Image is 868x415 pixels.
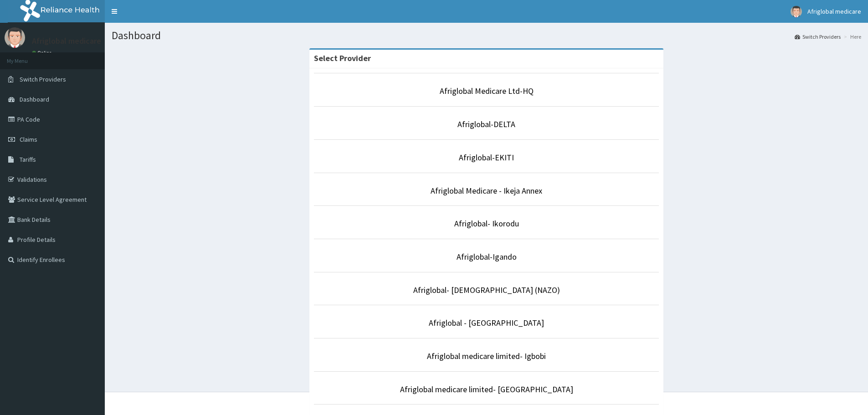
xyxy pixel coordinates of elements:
[454,218,519,229] a: Afriglobal- Ikorodu
[440,86,534,96] a: Afriglobal Medicare Ltd-HQ
[400,384,573,395] a: Afriglobal medicare limited- [GEOGRAPHIC_DATA]
[795,33,841,41] a: Switch Providers
[20,155,36,164] span: Tariffs
[807,7,861,15] span: Afriglobal medicare
[314,53,371,63] strong: Select Provider
[429,318,544,328] a: Afriglobal - [GEOGRAPHIC_DATA]
[20,135,37,143] span: Claims
[791,6,802,17] img: User Image
[427,351,546,361] a: Afriglobal medicare limited- Igbobi
[413,285,560,295] a: Afriglobal- [DEMOGRAPHIC_DATA] (NAZO)
[112,30,861,41] h1: Dashboard
[457,251,517,262] a: Afriglobal-Igando
[20,95,49,103] span: Dashboard
[431,185,542,196] a: Afriglobal Medicare - Ikeja Annex
[32,37,101,45] p: Afriglobal medicare
[459,152,514,163] a: Afriglobal-EKITI
[20,75,66,83] span: Switch Providers
[32,50,54,56] a: Online
[842,33,861,41] li: Here
[457,119,515,129] a: Afriglobal-DELTA
[5,27,25,48] img: User Image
